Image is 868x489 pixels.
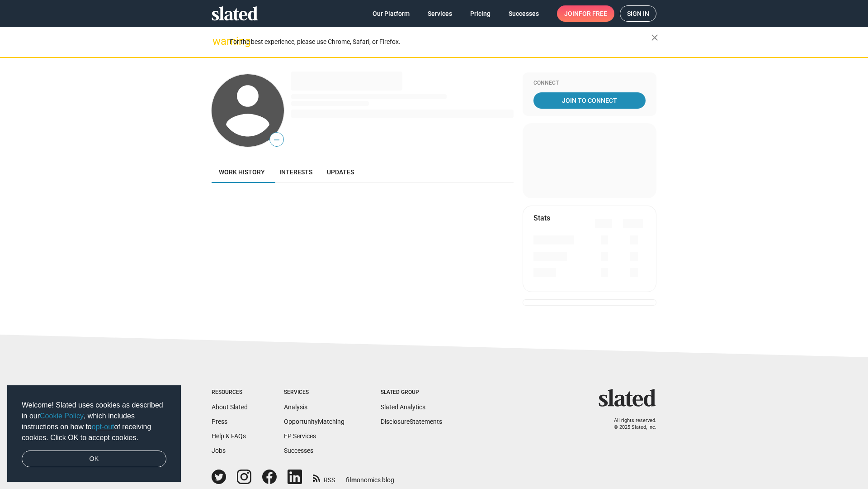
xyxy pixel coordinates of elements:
[327,168,354,176] span: Updates
[557,5,614,22] a: Joinfor free
[22,451,166,468] a: dismiss cookie message
[40,412,84,420] a: Cookie Policy
[212,418,227,425] a: Press
[381,403,425,411] a: Slated Analytics
[320,161,361,183] a: Updates
[284,418,344,425] a: OpportunityMatching
[365,5,417,22] a: Our Platform
[313,470,335,484] a: RSS
[620,5,656,22] a: Sign in
[212,432,246,440] a: Help & FAQs
[230,36,651,48] div: For the best experience, please use Chrome, Safari, or Firefox.
[284,432,316,440] a: EP Services
[649,32,660,43] mat-icon: close
[627,6,649,21] span: Sign in
[219,168,265,176] span: Work history
[270,134,283,146] span: —
[579,5,607,22] span: for free
[381,389,442,396] div: Slated Group
[212,403,248,411] a: About Slated
[428,5,452,22] span: Services
[284,447,313,454] a: Successes
[373,5,410,22] span: Our Platform
[501,5,546,22] a: Successes
[509,5,539,22] span: Successes
[346,469,394,484] a: filmonomics blog
[212,161,272,183] a: Work history
[533,80,646,87] div: Connect
[7,385,181,482] div: cookieconsent
[470,5,491,22] span: Pricing
[346,476,357,484] span: film
[535,92,644,109] span: Join To Connect
[533,213,550,223] mat-card-title: Stats
[212,36,223,47] mat-icon: warning
[420,5,459,22] a: Services
[381,418,442,425] a: DisclosureStatements
[604,417,656,431] p: All rights reserved. © 2025 Slated, Inc.
[212,389,248,396] div: Resources
[272,161,320,183] a: Interests
[212,447,226,454] a: Jobs
[533,92,646,109] a: Join To Connect
[564,5,607,22] span: Join
[284,389,344,396] div: Services
[284,403,307,411] a: Analysis
[463,5,498,22] a: Pricing
[22,400,166,443] span: Welcome! Slated uses cookies as described in our , which includes instructions on how to of recei...
[279,168,312,176] span: Interests
[92,423,114,431] a: opt-out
